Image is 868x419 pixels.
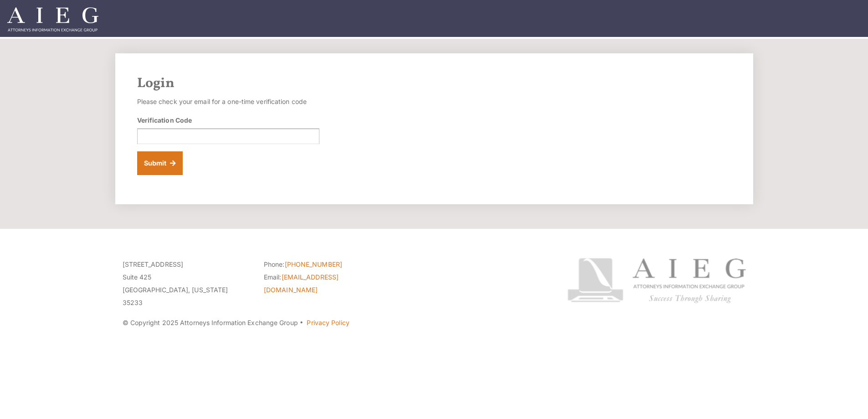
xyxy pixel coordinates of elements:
li: Phone: [264,258,391,271]
li: Email: [264,271,391,296]
a: [EMAIL_ADDRESS][DOMAIN_NAME] [264,273,339,294]
h2: Login [137,75,731,92]
img: Attorneys Information Exchange Group [7,7,98,31]
label: Verification Code [137,115,192,125]
p: Please check your email for a one-time verification code [137,95,319,108]
a: Privacy Policy [307,319,349,326]
p: © Copyright 2025 Attorneys Information Exchange Group [123,316,533,329]
p: [STREET_ADDRESS] Suite 425 [GEOGRAPHIC_DATA], [US_STATE] 35233 [123,258,250,309]
button: Submit [137,151,183,175]
span: · [299,322,303,327]
img: Attorneys Information Exchange Group logo [567,258,746,303]
a: [PHONE_NUMBER] [285,260,342,268]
